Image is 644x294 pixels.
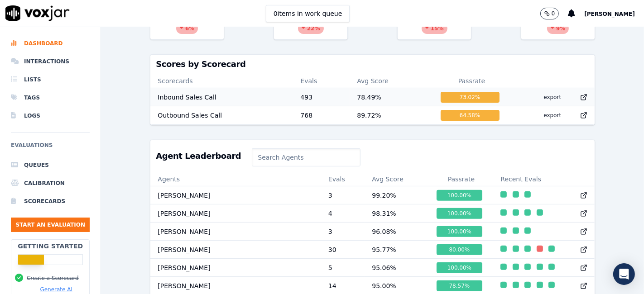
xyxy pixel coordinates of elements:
th: Evals [321,172,365,186]
button: Create a Scorecard [27,275,79,282]
button: export [536,90,568,104]
div: 100.00 % [437,190,483,201]
td: [PERSON_NAME] [150,223,321,241]
div: 22 % [298,23,324,34]
td: 30 [321,241,365,259]
td: 3 [321,223,365,241]
td: 95.77 % [365,241,429,259]
button: [PERSON_NAME] [584,8,644,19]
a: Queues [11,156,90,174]
th: Passrate [429,172,494,186]
div: 80.00 % [437,244,483,255]
span: [PERSON_NAME] [584,11,635,17]
td: 78.49 % [350,88,433,106]
button: Start an Evaluation [11,218,90,232]
div: 15 % [422,23,447,34]
td: [PERSON_NAME] [150,241,321,259]
a: Lists [11,71,90,89]
td: Inbound Sales Call [150,88,293,106]
button: 0items in work queue [266,5,350,22]
th: Avg Score [365,172,429,186]
p: 0 [552,10,555,17]
h6: Evaluations [11,140,90,156]
div: Open Intercom Messenger [613,263,635,285]
h2: Getting Started [18,242,83,251]
div: 100.00 % [437,226,483,237]
th: Evals [293,74,350,88]
a: Dashboard [11,34,90,52]
th: Scorecards [150,74,293,88]
div: 6 % [176,23,198,34]
td: 99.20 % [365,186,429,204]
td: 96.08 % [365,223,429,241]
div: 73.02 % [441,92,500,103]
a: Interactions [11,52,90,71]
th: Avg Score [350,74,433,88]
th: Agents [150,172,321,186]
button: 0 [540,8,559,19]
a: Logs [11,107,90,125]
td: 493 [293,88,350,106]
a: Calibration [11,174,90,192]
td: 3 [321,186,365,204]
td: [PERSON_NAME] [150,259,321,277]
td: [PERSON_NAME] [150,204,321,223]
div: 100.00 % [437,208,483,219]
td: 5 [321,259,365,277]
div: 100.00 % [437,262,483,273]
th: Recent Evals [493,172,595,186]
input: Search Agents [252,148,360,166]
td: Outbound Sales Call [150,106,293,124]
div: 64.58 % [441,110,500,121]
td: [PERSON_NAME] [150,186,321,204]
img: voxjar logo [5,5,70,21]
h3: Scores by Scorecard [156,60,589,68]
td: 4 [321,204,365,223]
td: 768 [293,106,350,124]
td: 95.06 % [365,259,429,277]
th: Passrate [433,74,510,88]
h3: Agent Leaderboard [156,152,241,160]
a: Tags [11,89,90,107]
button: export [536,108,568,123]
button: 0 [540,8,568,19]
div: 9 % [547,23,569,34]
td: 98.31 % [365,204,429,223]
a: Scorecards [11,192,90,210]
td: 89.72 % [350,106,433,124]
div: 78.57 % [437,280,483,291]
